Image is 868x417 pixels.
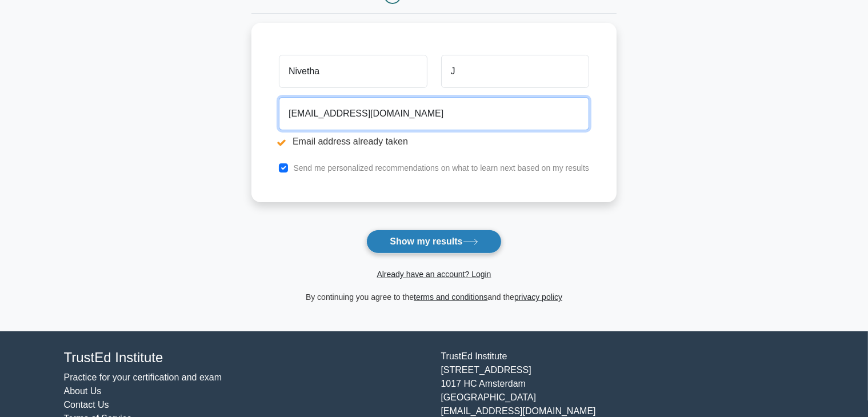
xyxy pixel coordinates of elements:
a: terms and conditions [414,292,487,302]
li: Email address already taken [279,135,589,149]
a: privacy policy [514,292,562,302]
a: Contact Us [64,400,109,410]
label: Send me personalized recommendations on what to learn next based on my results [293,163,589,173]
input: First name [279,55,427,88]
input: Email [279,97,589,130]
a: Already have an account? Login [377,270,491,279]
input: Last name [441,55,589,88]
h4: TrustEd Institute [64,350,427,366]
div: By continuing you agree to the and the [245,290,623,304]
button: Show my results [366,230,501,254]
a: About Us [64,386,102,396]
a: Practice for your certification and exam [64,372,222,382]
